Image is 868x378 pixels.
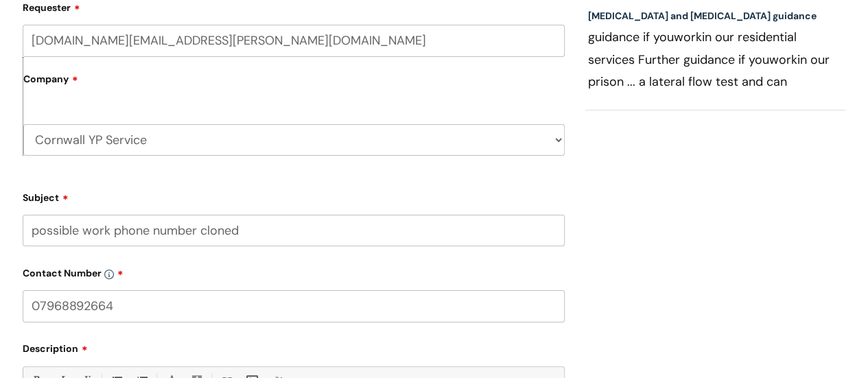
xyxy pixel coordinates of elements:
label: Subject [23,187,565,204]
input: Email [23,25,565,56]
a: [MEDICAL_DATA] and [MEDICAL_DATA] guidance [588,10,817,22]
label: Description [23,338,565,355]
img: info-icon.svg [104,270,114,279]
span: work [769,51,797,68]
label: Company [23,69,565,99]
p: guidance if you in our residential services Further guidance if you in our prison ... a lateral f... [588,26,843,92]
label: Contact Number [23,263,565,279]
span: work [674,29,702,45]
